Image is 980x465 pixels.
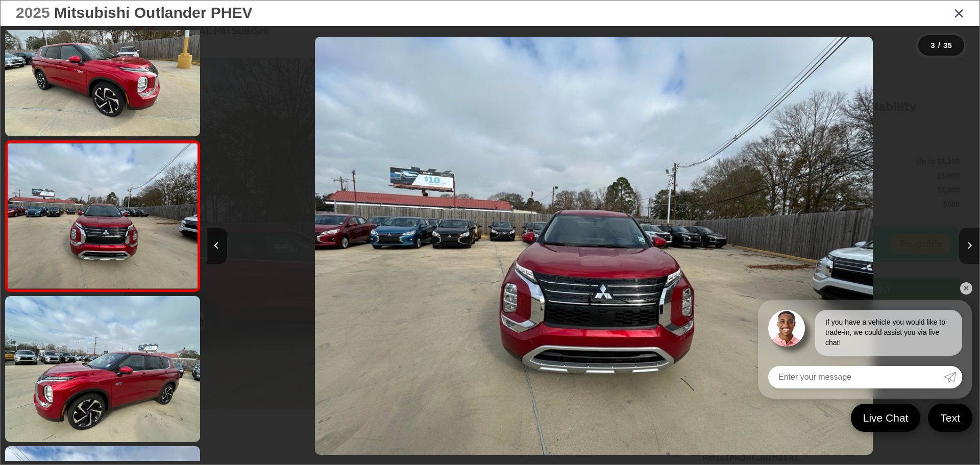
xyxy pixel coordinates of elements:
img: 2025 Mitsubishi Outlander PHEV SE [315,37,873,455]
div: If you have a vehicle you would like to trade-in, we could assist you via live chat! [815,310,962,356]
img: Agent profile photo [768,310,805,347]
span: 2025 [16,4,50,21]
div: 2025 Mitsubishi Outlander PHEV SE 2 [207,37,980,455]
img: 2025 Mitsubishi Outlander PHEV SE [6,143,199,288]
span: 3 [930,41,935,50]
span: 35 [943,41,952,50]
span: / [937,42,941,49]
a: Text [928,404,972,432]
button: Previous image [207,228,227,264]
span: Mitsubishi Outlander PHEV [54,4,252,21]
img: 2025 Mitsubishi Outlander PHEV SE [3,295,202,444]
span: Text [935,411,965,425]
input: Enter your message [768,366,944,388]
span: Live Chat [858,411,914,425]
a: Live Chat [851,404,921,432]
button: Next image [959,228,979,264]
i: Close gallery [954,6,964,19]
a: Submit [944,366,962,388]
